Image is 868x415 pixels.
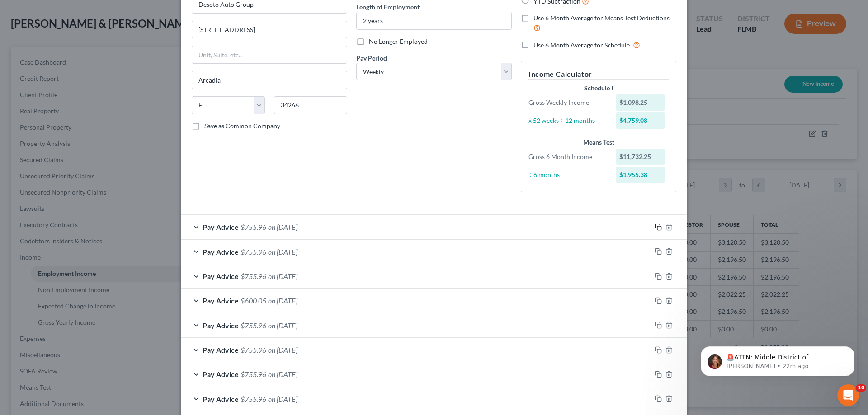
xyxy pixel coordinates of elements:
span: $755.96 [241,395,266,403]
span: Pay Advice [203,272,239,280]
span: $755.96 [241,370,266,378]
span: $755.96 [241,247,266,256]
span: Use 6 Month Average for Schedule I [533,41,633,49]
span: on [DATE] [268,296,297,305]
span: on [DATE] [268,247,297,256]
span: Pay Advice [203,370,239,378]
label: Length of Employment [356,2,420,12]
span: Pay Advice [203,247,239,256]
span: $755.96 [241,345,266,354]
span: Use 6 Month Average for Means Test Deductions [533,14,670,22]
div: Means Test [528,138,669,147]
span: $600.05 [241,296,266,305]
span: on [DATE] [268,370,297,378]
input: Enter address... [192,21,347,38]
input: Enter zip... [274,96,347,114]
span: on [DATE] [268,395,297,403]
input: Unit, Suite, etc... [192,46,347,63]
div: $4,759.08 [616,112,665,129]
input: Enter city... [192,71,347,89]
h5: Income Calculator [528,69,669,80]
iframe: Intercom live chat [837,384,859,406]
span: on [DATE] [268,345,297,354]
div: Gross 6 Month Income [524,152,611,161]
span: on [DATE] [268,223,297,231]
div: Schedule I [528,84,669,93]
span: Save as Common Company [204,122,280,130]
span: Pay Advice [203,395,239,403]
div: $1,955.38 [616,167,665,183]
div: $1,098.25 [616,94,665,111]
span: 10 [856,384,866,392]
span: on [DATE] [268,272,297,280]
div: ÷ 6 months [524,170,611,179]
span: No Longer Employed [369,37,428,45]
div: $11,732.25 [616,149,665,165]
span: Pay Advice [203,223,239,231]
div: Gross Weekly Income [524,98,611,107]
span: Pay Advice [203,296,239,305]
div: x 52 weeks ÷ 12 months [524,116,611,125]
span: $755.96 [241,223,266,231]
iframe: Intercom notifications message [687,327,868,391]
span: Pay Advice [203,321,239,330]
span: $755.96 [241,321,266,330]
input: ex: 2 years [357,12,511,29]
span: $755.96 [241,272,266,280]
span: on [DATE] [268,321,297,330]
span: Pay Period [356,54,387,62]
span: Pay Advice [203,345,239,354]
